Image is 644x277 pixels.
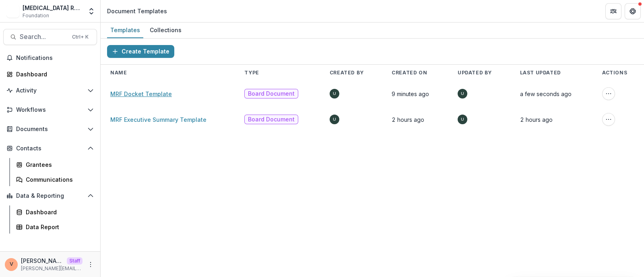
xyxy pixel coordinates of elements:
a: Data Report [13,220,97,234]
th: Updated By [448,65,510,81]
div: Unknown [461,117,464,121]
button: Search... [3,29,97,45]
p: Staff [67,257,83,265]
div: [MEDICAL_DATA] Research Fund Workflow Sandbox [23,4,83,12]
button: More [86,260,95,269]
a: Grantees [13,158,97,171]
div: Ctrl + K [70,33,90,41]
div: Communications [26,175,91,184]
button: Open Contacts [3,142,97,155]
div: Grantees [26,160,91,169]
th: Created On [382,65,448,81]
span: Search... [20,33,67,41]
span: Board Document [248,116,295,123]
div: Data Report [26,223,91,231]
button: Open Activity [3,84,97,97]
th: Actions [592,65,644,81]
span: Data & Reporting [16,193,84,199]
span: Contacts [16,145,84,152]
nav: breadcrumb [104,5,170,17]
th: Name [101,65,235,81]
button: More Action [602,113,615,126]
button: Open entity switcher [86,3,97,19]
span: Workflows [16,107,84,113]
button: Open Documents [3,123,97,135]
button: Notifications [3,51,97,64]
div: Venkat [10,262,13,267]
div: Dashboard [16,70,91,78]
div: Unknown [461,92,464,96]
th: Last Updated [510,65,592,81]
a: Templates [107,23,143,38]
span: Documents [16,126,84,133]
a: MRF Executive Summary Template [110,116,206,123]
a: Dashboard [3,68,97,81]
button: Get Help [625,3,641,19]
div: Document Templates [107,7,167,15]
p: [PERSON_NAME][EMAIL_ADDRESS][DOMAIN_NAME] [21,265,83,272]
a: MRF Docket Template [110,90,172,97]
button: More Action [602,87,615,100]
img: Misophonia Research Fund Workflow Sandbox [6,5,19,18]
button: Open Workflows [3,103,97,116]
th: Created By [320,65,382,81]
button: Create Template [107,45,174,58]
span: Notifications [16,55,94,62]
div: Unknown [333,92,336,96]
a: Collections [147,23,185,38]
span: 2 hours ago [392,116,424,123]
a: Dashboard [13,205,97,219]
button: Open Data & Reporting [3,189,97,202]
th: Type [235,65,320,81]
div: Collections [147,24,185,36]
p: [PERSON_NAME] [21,256,64,265]
span: 2 hours ago [520,116,553,123]
span: 9 minutes ago [392,90,429,97]
span: a few seconds ago [520,90,572,97]
button: Partners [605,3,621,19]
div: Unknown [333,117,336,121]
span: Foundation [23,12,49,19]
span: Board Document [248,90,295,97]
a: Communications [13,173,97,186]
div: Dashboard [26,208,91,216]
div: Templates [107,24,143,36]
span: Activity [16,87,84,94]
